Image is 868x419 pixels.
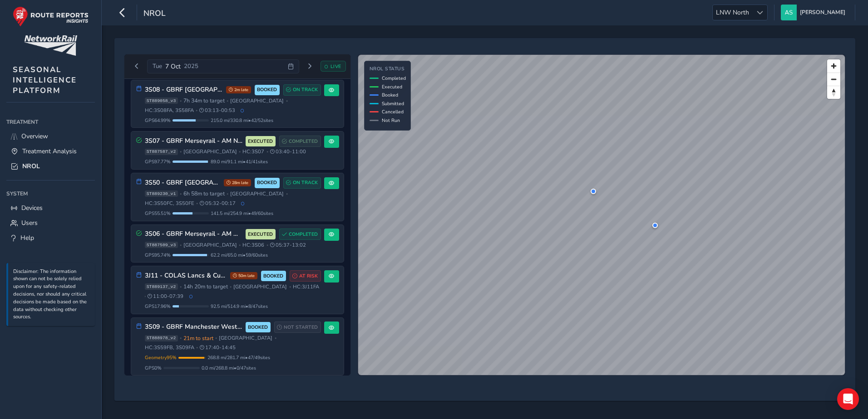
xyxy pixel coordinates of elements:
p: Disclaimer: The information shown can not be solely relied upon for any safety-related decisions,... [13,268,90,322]
img: diamond-layout [781,5,797,20]
span: Booked [382,92,398,98]
span: ST888978_v2 [145,335,178,341]
span: Treatment Analysis [22,147,77,156]
span: • [239,149,241,154]
span: HC: 3S50FC, 3S50FE [145,200,194,207]
span: [GEOGRAPHIC_DATA] [183,148,237,155]
span: 6h 58m to target [183,190,225,197]
span: BOOKED [257,179,277,186]
span: Cancelled [382,108,404,115]
span: Submitted [382,100,404,107]
div: Open Intercom Messenger [837,388,859,410]
span: GPS 0 % [145,365,162,371]
span: 05:32 - 00:17 [200,200,236,207]
span: Users [21,219,38,227]
span: HC: 3S07 [242,148,264,155]
span: 141.5 mi / 254.9 mi • 49 / 60 sites [211,210,273,217]
span: ST889058_v3 [145,97,178,104]
span: Completed [382,75,406,82]
a: Help [6,230,95,245]
span: • [144,294,146,299]
img: customer logo [24,35,77,56]
a: NROL [6,159,95,174]
span: [GEOGRAPHIC_DATA] [219,335,272,341]
span: • [180,336,182,341]
span: 62.2 mi / 65.0 mi • 59 / 60 sites [211,252,268,258]
span: Devices [21,204,43,212]
span: HC: 3J11FA [293,283,319,290]
span: ST889137_v2 [145,283,178,290]
span: COMPLETED [289,231,318,238]
span: 92.5 mi / 514.9 mi • 8 / 47 sites [211,303,268,310]
div: System [6,187,95,200]
span: [GEOGRAPHIC_DATA] [233,283,287,290]
span: • [286,98,288,103]
span: • [227,98,228,103]
span: [GEOGRAPHIC_DATA] [230,190,284,197]
button: Reset bearing to north [827,86,840,99]
span: GPS 55.51 % [145,210,171,217]
button: Next day [302,61,317,72]
span: HC: 3S59FB, 3S09FA [145,344,194,351]
button: Zoom out [827,73,840,86]
span: Executed [382,83,402,90]
h3: 3S07 - GBRF Merseyrail - AM Northern [145,137,242,145]
span: BOOKED [257,86,277,93]
h3: 3S09 - GBRF Manchester West/[GEOGRAPHIC_DATA] [145,323,242,331]
span: EXECUTED [248,231,273,238]
span: Geometry 95 % [145,354,177,361]
span: 268.8 mi / 281.7 mi • 47 / 49 sites [207,354,270,361]
span: • [180,284,182,289]
span: EXECUTED [248,138,273,145]
span: [GEOGRAPHIC_DATA] [230,97,284,104]
span: NROL [22,162,40,171]
span: COMPLETED [289,138,318,145]
span: HC: 3S06 [242,242,264,248]
span: • [230,284,232,289]
span: • [289,284,291,289]
span: • [239,243,241,248]
span: • [227,191,228,196]
span: SEASONAL INTELLIGENCE PLATFORM [13,64,77,96]
h3: 3S50 - GBRF [GEOGRAPHIC_DATA] [145,179,221,187]
a: Devices [6,200,95,215]
span: ON TRACK [293,86,318,93]
img: rr logo [13,6,89,27]
canvas: Map [358,55,845,375]
span: [GEOGRAPHIC_DATA] [183,242,237,248]
span: Not Run [382,117,400,124]
span: AT RISK [299,273,318,280]
span: Tue [153,62,162,70]
span: 28m late [224,179,251,186]
span: [PERSON_NAME] [800,5,845,20]
span: 50m late [230,272,257,279]
span: ST889230_v1 [145,190,178,197]
a: Users [6,215,95,230]
button: Previous day [129,61,144,72]
a: Treatment Analysis [6,144,95,159]
a: Overview [6,129,95,144]
span: 14h 20m to target [183,283,228,290]
span: GPS 17.96 % [145,303,171,310]
span: 215.0 mi / 330.8 mi • 42 / 52 sites [211,117,273,124]
span: 7 Oct [165,62,181,71]
div: Treatment [6,115,95,129]
span: • [266,243,268,248]
span: • [196,201,198,206]
span: HC: 3S08FA, 3S58FA [145,107,194,114]
span: GPS 97.77 % [145,158,171,165]
span: 89.0 mi / 91.1 mi • 41 / 41 sites [211,158,268,165]
span: Overview [21,132,48,141]
span: 0.0 mi / 268.8 mi • 0 / 47 sites [202,365,256,371]
span: 2025 [184,62,198,70]
span: Help [20,234,34,242]
span: ON TRACK [293,179,318,186]
span: • [275,336,276,341]
span: 11:00 - 07:39 [148,293,183,300]
button: [PERSON_NAME] [781,5,848,20]
span: LIVE [330,63,341,70]
span: GPS 64.99 % [145,117,171,124]
span: • [196,345,198,350]
span: ST887509_v3 [145,242,178,248]
span: ST887587_v2 [145,149,178,155]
